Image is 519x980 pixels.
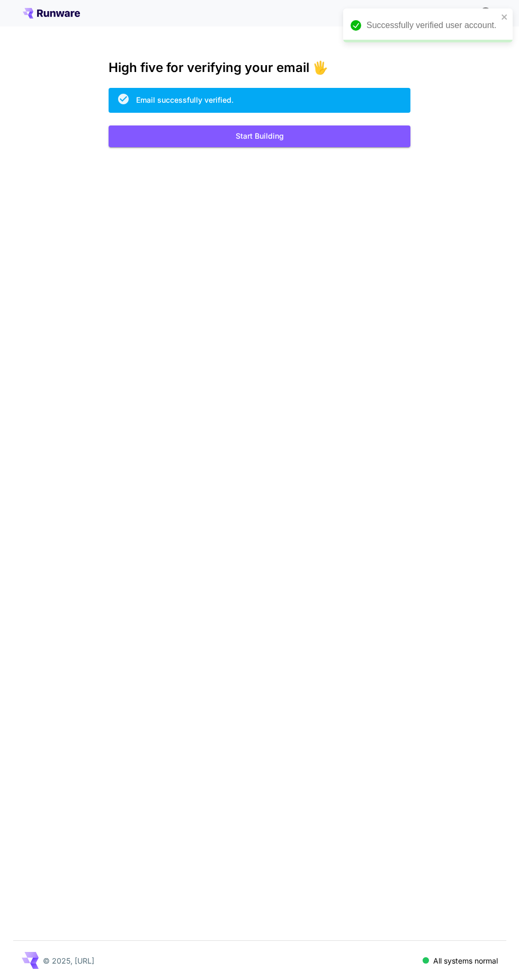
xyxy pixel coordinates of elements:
button: In order to qualify for free credit, you need to sign up with a business email address and click ... [475,2,496,23]
button: Start Building [109,125,410,147]
p: © 2025, [URL] [43,955,94,966]
h3: High five for verifying your email 🖐️ [109,60,410,75]
div: Email successfully verified. [136,94,234,105]
button: close [501,13,508,21]
div: Successfully verified user account. [366,19,498,32]
p: All systems normal [433,955,498,966]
